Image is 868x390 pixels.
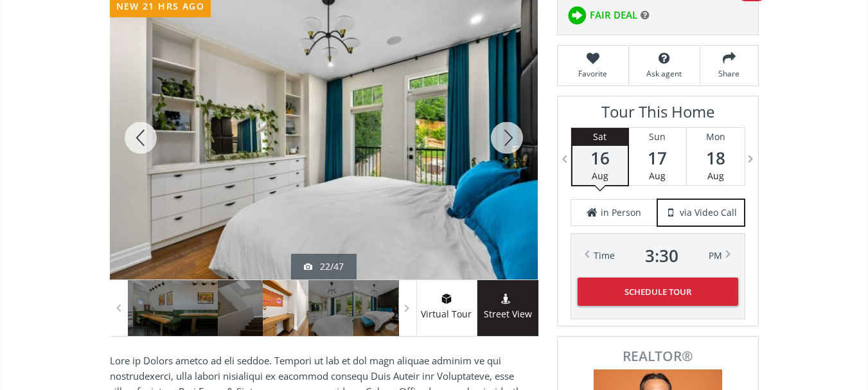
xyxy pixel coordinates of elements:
span: Street View [477,307,538,322]
div: Mon [687,128,745,146]
span: Virtual Tour [416,307,477,322]
div: Sun [629,128,686,146]
span: Favorite [564,68,622,79]
span: in Person [601,206,641,219]
span: REALTOR® [572,350,744,363]
a: virtual tour iconVirtual Tour [416,280,477,336]
span: Aug [707,170,724,182]
span: Ask agent [635,68,693,79]
span: Share [707,68,752,79]
span: 16 [572,149,628,167]
h3: Tour This Home [571,103,745,127]
div: 22/47 [304,260,344,273]
div: Sat [572,128,628,146]
img: rating icon [564,3,590,28]
span: FAIR DEAL [590,8,637,22]
span: Aug [592,170,608,182]
span: 17 [629,149,686,167]
span: Aug [649,170,666,182]
span: via Video Call [680,206,737,219]
button: Schedule Tour [578,278,738,306]
span: 18 [687,149,745,167]
div: Time PM [594,247,722,265]
span: 3 : 30 [645,247,678,265]
img: virtual tour icon [440,294,453,304]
